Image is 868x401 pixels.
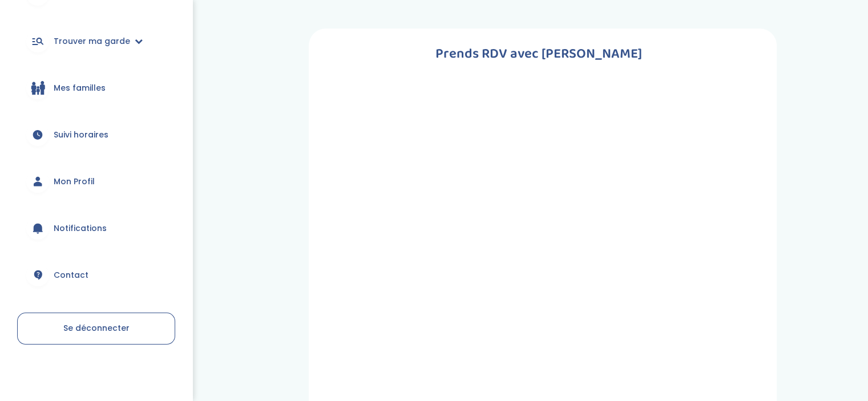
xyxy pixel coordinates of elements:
span: Suivi horaires [54,129,108,141]
a: Suivi horaires [17,114,175,155]
span: Mes familles [54,82,106,94]
span: Mon Profil [54,176,95,188]
a: Se déconnecter [17,313,175,345]
a: Contact [17,254,175,295]
a: Notifications [17,208,175,249]
a: Mes familles [17,67,175,108]
span: Se déconnecter [63,322,130,334]
a: Trouver ma garde [17,21,175,62]
span: Notifications [54,222,107,234]
h1: Prends RDV avec [PERSON_NAME] [326,43,751,65]
span: Trouver ma garde [54,35,130,47]
a: Mon Profil [17,161,175,202]
span: Contact [54,269,88,281]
